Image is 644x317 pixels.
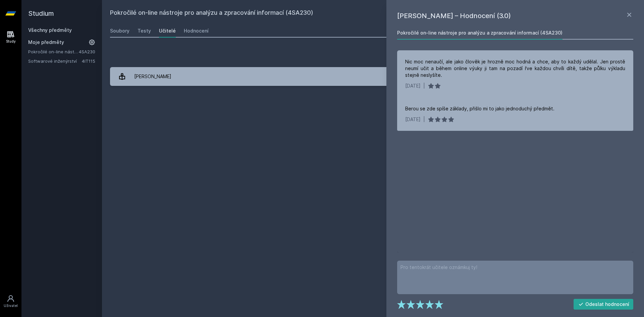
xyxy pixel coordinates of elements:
[110,24,129,38] a: Soubory
[405,83,421,89] div: [DATE]
[28,27,72,33] a: Všechny předměty
[110,8,559,19] h2: Pokročilé on-line nástroje pro analýzu a zpracování informací (4SA230)
[423,83,425,89] div: |
[184,28,209,34] div: Hodnocení
[110,67,636,86] a: [PERSON_NAME] 2 hodnocení 3.0
[79,49,95,54] a: 4SA230
[1,27,20,47] a: Study
[28,58,82,64] a: Softwarové inženýrství
[184,24,209,38] a: Hodnocení
[138,28,151,34] div: Testy
[28,39,64,46] span: Moje předměty
[159,28,176,34] div: Učitelé
[4,303,18,308] div: Uživatel
[28,48,79,55] a: Pokročilé on-line nástroje pro analýzu a zpracování informací
[110,28,129,34] div: Soubory
[82,58,95,64] a: 4IT115
[134,70,171,83] div: [PERSON_NAME]
[6,39,16,44] div: Study
[1,291,20,312] a: Uživatel
[138,24,151,38] a: Testy
[159,24,176,38] a: Učitelé
[405,58,625,78] div: Nic moc nenaučí, ale jako člověk je hrozně moc hodná a chce, aby to každý udělal. Jen prostě neum...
